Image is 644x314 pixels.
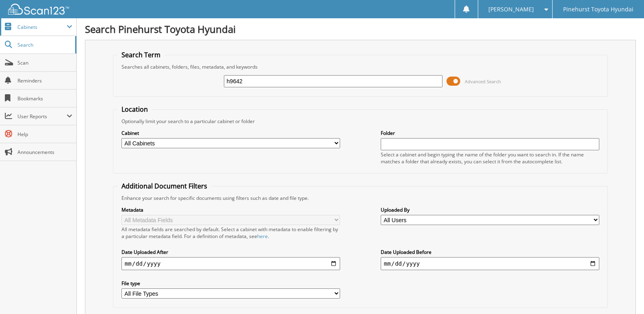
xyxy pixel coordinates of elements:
[117,195,603,201] div: Enhance your search for specific documents using filters such as date and file type.
[121,206,340,213] label: Metadata
[603,275,644,314] iframe: Chat Widget
[257,233,268,240] a: here
[121,226,340,240] div: All metadata fields are searched by default. Select a cabinet with metadata to enable filtering b...
[17,59,72,66] span: Scan
[381,249,599,256] label: Date Uploaded Before
[381,151,599,165] div: Select a cabinet and begin typing the name of the folder you want to search in. If the name match...
[121,130,340,136] label: Cabinet
[121,280,340,287] label: File type
[381,130,599,136] label: Folder
[17,149,72,156] span: Announcements
[17,113,67,120] span: User Reports
[17,77,72,84] span: Reminders
[8,4,69,15] img: scan123-logo-white.svg
[85,22,636,36] h1: Search Pinehurst Toyota Hyundai
[117,182,211,191] legend: Additional Document Filters
[381,206,599,213] label: Uploaded By
[121,249,340,256] label: Date Uploaded After
[117,105,152,114] legend: Location
[17,41,71,48] span: Search
[17,95,72,102] span: Bookmarks
[117,118,603,125] div: Optionally limit your search to a particular cabinet or folder
[117,63,603,70] div: Searches all cabinets, folders, files, metadata, and keywords
[563,7,633,12] span: Pinehurst Toyota Hyundai
[17,24,67,30] span: Cabinets
[381,257,599,270] input: end
[117,50,165,59] legend: Search Term
[17,131,72,138] span: Help
[121,257,340,270] input: start
[465,78,501,84] span: Advanced Search
[488,7,534,12] span: [PERSON_NAME]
